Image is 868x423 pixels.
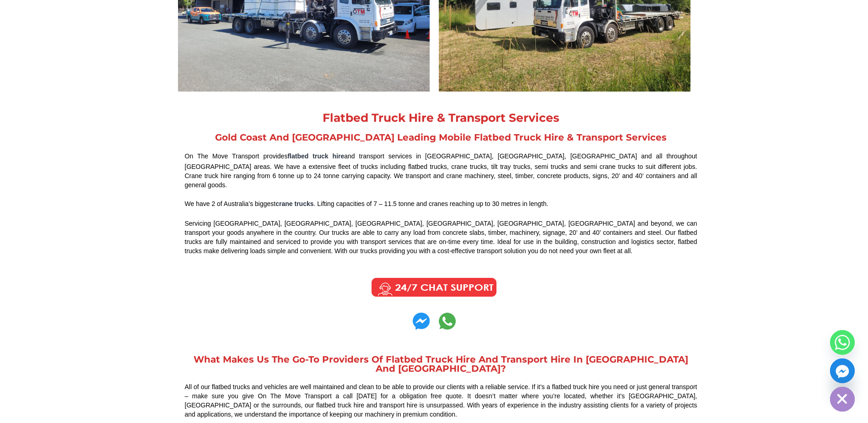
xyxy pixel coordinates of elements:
div: On The Move Transport provides and transport services in [GEOGRAPHIC_DATA], [GEOGRAPHIC_DATA], [G... [185,151,697,190]
img: Call us Anytime [365,276,503,299]
img: Contact us on Whatsapp [439,313,456,330]
div: Servicing [GEOGRAPHIC_DATA], [GEOGRAPHIC_DATA], [GEOGRAPHIC_DATA], [GEOGRAPHIC_DATA], [GEOGRAPHIC... [185,219,697,255]
div: All of our flatbed trucks and vehicles are well maintained and clean to be able to provide our cl... [185,382,697,419]
a: Gold Coast And [GEOGRAPHIC_DATA] Leading Mobile Flatbed Truck Hire & Transport Services [215,132,667,143]
a: What Makes Us The Go-To Providers Of Flatbed Truck Hire And Transport Hire In [GEOGRAPHIC_DATA] A... [194,354,688,374]
a: Facebook_Messenger [830,358,855,383]
a: Flatbed Truck Hire & Transport Services [323,111,559,125]
img: Contact us on Whatsapp [413,313,430,330]
a: flatbed truck hire [287,152,344,160]
div: We have 2 of Australia’s biggest . Lifting capacities of 7 – 11.5 tonne and cranes reaching up to... [185,199,697,210]
a: crane trucks [275,200,313,207]
a: Whatsapp [830,330,855,355]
